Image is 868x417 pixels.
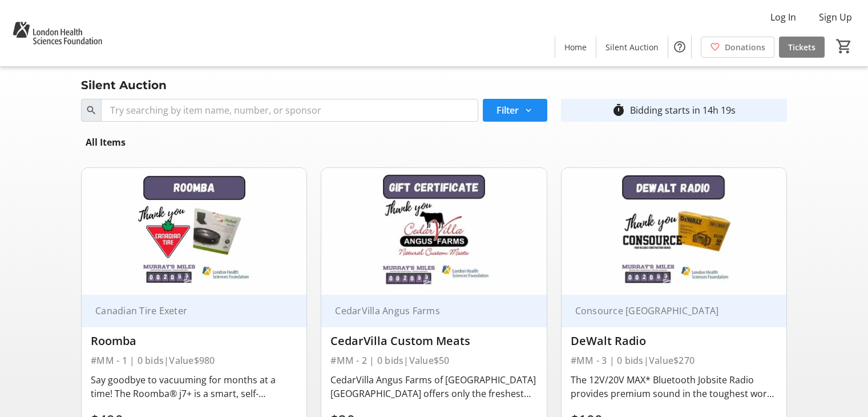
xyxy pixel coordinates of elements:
button: Cart [834,36,854,57]
div: CedarVilla Custom Meats [330,334,537,348]
img: London Health Sciences Foundation's Logo [7,5,108,62]
div: DeWalt Radio [571,334,777,348]
a: Tickets [779,37,825,58]
div: CedarVilla Angus Farms of [GEOGRAPHIC_DATA] [GEOGRAPHIC_DATA] offers only the freshest local meat... [330,373,537,400]
div: #MM - 2 | 0 bids | Value $50 [330,352,537,368]
input: Try searching by item name, number, or sponsor [101,99,478,122]
button: Filter [483,99,547,122]
div: Say goodbye to vacuuming for months at a time! The Roomba® j7+ is a smart, self-emptying robot va... [91,373,297,400]
span: Log In [770,10,796,24]
button: Sign Up [810,8,861,26]
button: Help [668,35,691,58]
span: Donations [725,41,765,53]
div: Consource [GEOGRAPHIC_DATA] [571,305,764,316]
img: DeWalt Radio [562,168,786,295]
img: Roomba [82,168,306,295]
div: #MM - 1 | 0 bids | Value $980 [91,352,297,368]
span: Filter [496,103,519,117]
a: Home [555,37,596,58]
div: Silent Auction [74,76,173,94]
span: Home [564,41,587,53]
div: All Items [81,131,130,154]
span: Tickets [788,41,815,53]
img: CedarVilla Custom Meats [321,168,546,295]
button: Log In [761,8,805,26]
a: Silent Auction [596,37,668,58]
div: #MM - 3 | 0 bids | Value $270 [571,352,777,368]
span: Sign Up [819,10,852,24]
div: The 12V/20V MAX* Bluetooth Jobsite Radio provides premium sound in the toughest work environments... [571,373,777,400]
div: Bidding starts in 14h 19s [630,103,736,117]
div: Roomba [91,334,297,348]
div: CedarVilla Angus Farms [330,305,523,316]
div: Canadian Tire Exeter [91,305,284,316]
span: Silent Auction [605,41,659,53]
mat-icon: timer_outline [612,103,625,117]
a: Donations [701,37,774,58]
